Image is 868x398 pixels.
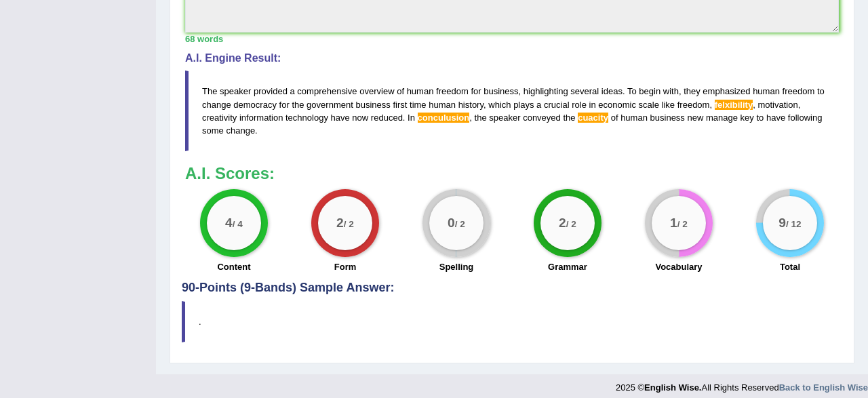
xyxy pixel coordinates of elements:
small: / 2 [677,220,688,230]
big: 1 [670,216,677,231]
span: i d e a s [601,86,623,96]
span: o f [611,113,618,123]
small: / 2 [344,220,354,230]
div: 2025 © All Rights Reserved [616,374,868,394]
span: Possible spelling mistake found. (did you mean: flexibility) [715,100,753,110]
label: Total [780,260,800,273]
span: c h a n g e [202,100,231,110]
span: m a n a g e [706,113,738,123]
span: r o l e [572,100,587,110]
span: e m p h a s i z e d [703,86,750,96]
a: Back to English Wise [779,382,868,393]
span: f r e e d o m [677,100,710,110]
span: f o r [279,100,290,110]
span: s c a l e [639,100,659,110]
span: n e w [687,113,703,123]
blockquote: , . , , , , , . , . [185,71,839,151]
span: d e m o c r a c y [233,100,277,110]
b: A.I. Scores: [185,164,275,182]
label: Form [334,260,357,273]
span: o v e r v i e w [359,86,394,96]
span: h a v e [331,113,350,123]
span: I n [408,113,415,123]
span: f i r s t [393,100,407,110]
span: h u m a n [620,113,648,123]
span: c r u c i a l [544,100,570,110]
span: t h e [475,113,487,123]
strong: English Wise. [644,382,701,393]
big: 2 [559,216,566,231]
blockquote: . [182,301,842,342]
span: b u s i n e s s [484,86,518,96]
span: f o l l o w i n g [788,113,823,123]
span: w i t h [663,86,679,96]
span: b u s i n e s s [355,100,390,110]
span: n o w [352,113,368,123]
big: 4 [225,216,233,231]
span: s p e a k e r [220,86,251,96]
span: t e c h n o l o g y [285,113,328,123]
span: p r o v i d e d [254,86,288,96]
span: a [536,100,541,110]
span: t o [817,86,825,96]
span: h u m a n [753,86,780,96]
span: c h a n g e [226,125,255,136]
span: t h e [292,100,304,110]
span: t h e y [684,86,701,96]
big: 2 [336,216,344,231]
small: / 4 [233,220,243,230]
span: a [290,86,294,96]
span: t h e [563,113,575,123]
span: h i g h l i g h t i n g [524,86,568,96]
small: / 2 [455,220,465,230]
span: c o n v e y e d [523,113,561,123]
span: T o [627,86,637,96]
label: Vocabulary [655,260,702,273]
span: c o m p r e h e n s i v e [297,86,357,96]
span: i n f o r m a t i o n [239,113,283,123]
span: i n [589,100,596,110]
span: Possible spelling mistake found. (did you mean: capacity) [578,113,608,123]
span: o f [397,86,404,96]
span: f r e e d o m [436,86,469,96]
span: s e v e r a l [570,86,599,96]
span: h i s t o r y [458,100,484,110]
label: Spelling [439,260,474,273]
span: g o v e r n m e n t [307,100,353,110]
span: p l a y s [513,100,534,110]
span: m o t i v a t i o n [757,100,797,110]
big: 0 [448,216,455,231]
div: 68 words [185,33,839,45]
span: b u s i n e s s [650,113,685,123]
small: / 12 [786,220,802,230]
span: s o m e [202,125,224,136]
small: / 2 [566,220,576,230]
span: f r e e d o m [783,86,815,96]
span: e c o n o m i c [598,100,636,110]
span: h u m a n [429,100,456,110]
label: Content [217,260,250,273]
span: t i m e [410,100,427,110]
span: w h i c h [488,100,511,110]
span: t o [756,113,764,123]
span: k e y [741,113,754,123]
span: l i k e [662,100,675,110]
span: b e g i n [639,86,660,96]
span: c r e a t i v i t y [202,113,237,123]
span: T h e [202,86,217,96]
label: Grammar [548,260,587,273]
span: r e d u c e d [371,113,403,123]
span: s p e a k e r [489,113,520,123]
span: h a v e [766,113,785,123]
big: 9 [778,216,786,231]
span: f o r [471,86,481,96]
span: Possible spelling mistake found. (did you mean: conclusion) [418,113,470,123]
h4: A.I. Engine Result: [185,52,839,64]
span: h u m a n [407,86,434,96]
